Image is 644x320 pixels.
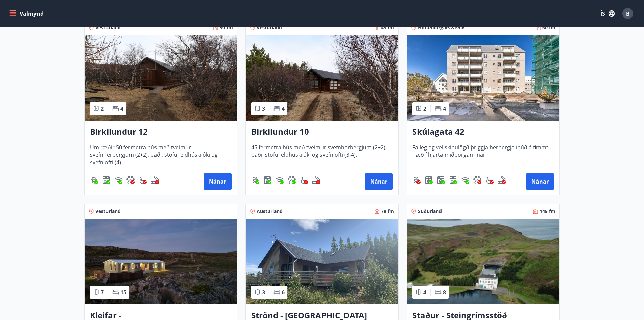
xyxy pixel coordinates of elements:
[443,289,446,296] span: 8
[423,289,426,296] span: 4
[485,176,494,184] div: Aðgengi fyrir hjólastól
[251,176,259,184] img: ZXjrS3QKesehq6nQAPjaRuRTI364z8ohTALB4wBr.svg
[288,176,296,184] img: pxcaIm5dSOV3FS4whs1soiYWTwFQvksT25a9J10C.svg
[102,176,110,184] img: 7hj2GulIrg6h11dFIpsIzg8Ak2vZaScVwTihwv8g.svg
[95,24,121,31] span: Vesturland
[540,208,555,215] span: 145 fm
[90,176,98,184] img: ZXjrS3QKesehq6nQAPjaRuRTI364z8ohTALB4wBr.svg
[407,219,559,304] img: Paella dish
[101,289,104,296] span: 7
[276,176,284,184] div: Þráðlaust net
[381,208,394,215] span: 78 fm
[423,105,426,112] span: 2
[407,35,559,121] img: Paella dish
[300,176,308,184] div: Aðgengi fyrir hjólastól
[282,105,285,112] span: 4
[95,208,121,215] span: Vesturland
[461,176,469,184] div: Þráðlaust net
[597,7,618,20] button: ÍS
[412,144,554,166] span: Falleg og vel skipulögð þriggja herbergja íbúð á fimmtu hæð í hjarta miðborgarinnar.
[526,173,554,190] button: Nánar
[365,173,393,190] button: Nánar
[263,176,271,184] img: Dl16BY4EX9PAW649lg1C3oBuIaAsR6QVDQBO2cTm.svg
[151,176,159,184] div: Reykingar / Vape
[120,289,126,296] span: 15
[8,7,46,20] button: menu
[126,176,135,184] div: Gæludýr
[90,126,232,138] h3: Birkilundur 12
[626,10,630,17] span: B
[220,24,233,31] span: 50 fm
[204,173,232,190] button: Nánar
[257,208,283,215] span: Austurland
[263,176,271,184] div: Þvottavél
[126,176,135,184] img: pxcaIm5dSOV3FS4whs1soiYWTwFQvksT25a9J10C.svg
[542,24,555,31] span: 60 fm
[418,208,442,215] span: Suðurland
[151,176,159,184] img: QNIUl6Cv9L9rHgMXwuzGLuiJOj7RKqxk9mBFPqjq.svg
[498,176,506,184] img: QNIUl6Cv9L9rHgMXwuzGLuiJOj7RKqxk9mBFPqjq.svg
[461,176,469,184] img: HJRyFFsYp6qjeUYhR4dAD8CaCEsnIFYZ05miwXoh.svg
[312,176,320,184] img: QNIUl6Cv9L9rHgMXwuzGLuiJOj7RKqxk9mBFPqjq.svg
[418,24,465,31] span: Höfuðborgarsvæðið
[473,176,481,184] div: Gæludýr
[102,176,110,184] div: Uppþvottavél
[251,126,393,138] h3: Birkilundur 10
[425,176,433,184] div: Þurrkari
[312,176,320,184] div: Reykingar / Vape
[276,176,284,184] img: HJRyFFsYp6qjeUYhR4dAD8CaCEsnIFYZ05miwXoh.svg
[246,219,398,304] img: Paella dish
[620,5,636,22] button: B
[257,24,282,31] span: Vesturland
[412,176,421,184] div: Gasgrill
[262,105,265,112] span: 3
[449,176,457,184] div: Uppþvottavél
[300,176,308,184] img: 8IYIKVZQyRlUC6HQIIUSdjpPGRncJsz2RzLgWvp4.svg
[251,144,393,166] span: 45 fermetra hús með tveimur svefnherbergjum (2+2), baði, stofu, eldhúskróki og svefnlofti (3-4).
[90,144,232,166] span: Um ræðir 50 fermetra hús með tveimur svefnherbergjum (2+2), baði, stofu, eldhúskróki og svefnloft...
[485,176,494,184] img: 8IYIKVZQyRlUC6HQIIUSdjpPGRncJsz2RzLgWvp4.svg
[412,176,421,184] img: ZXjrS3QKesehq6nQAPjaRuRTI364z8ohTALB4wBr.svg
[437,176,445,184] div: Þvottavél
[473,176,481,184] img: pxcaIm5dSOV3FS4whs1soiYWTwFQvksT25a9J10C.svg
[114,176,122,184] div: Þráðlaust net
[139,176,147,184] div: Aðgengi fyrir hjólastól
[101,105,104,112] span: 2
[85,35,237,121] img: Paella dish
[381,24,394,31] span: 45 fm
[90,176,98,184] div: Gasgrill
[251,176,259,184] div: Gasgrill
[443,105,446,112] span: 4
[437,176,445,184] img: Dl16BY4EX9PAW649lg1C3oBuIaAsR6QVDQBO2cTm.svg
[498,176,506,184] div: Reykingar / Vape
[139,176,147,184] img: 8IYIKVZQyRlUC6HQIIUSdjpPGRncJsz2RzLgWvp4.svg
[246,35,398,121] img: Paella dish
[120,105,123,112] span: 4
[425,176,433,184] img: hddCLTAnxqFUMr1fxmbGG8zWilo2syolR0f9UjPn.svg
[449,176,457,184] img: 7hj2GulIrg6h11dFIpsIzg8Ak2vZaScVwTihwv8g.svg
[288,176,296,184] div: Gæludýr
[85,219,237,304] img: Paella dish
[262,289,265,296] span: 3
[412,126,554,138] h3: Skúlagata 42
[114,176,122,184] img: HJRyFFsYp6qjeUYhR4dAD8CaCEsnIFYZ05miwXoh.svg
[282,289,285,296] span: 6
